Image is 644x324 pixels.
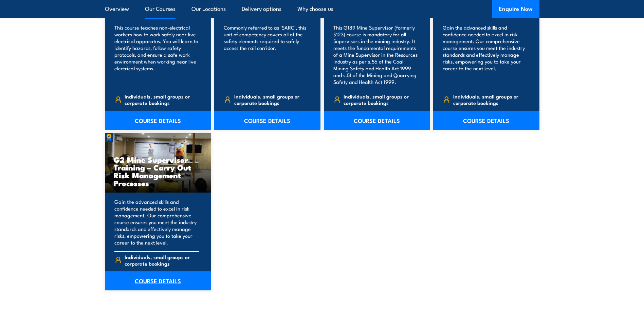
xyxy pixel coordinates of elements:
p: This course teaches non-electrical workers how to work safely near live electrical apparatus. You... [114,24,200,85]
p: Gain the advanced skills and confidence needed to excel in risk management. Our comprehensive cou... [114,198,200,246]
p: Gain the advanced skills and confidence needed to excel in risk management. Our comprehensive cou... [443,24,528,85]
a: COURSE DETAILS [433,111,539,130]
span: Individuals, small groups or corporate bookings [453,93,528,106]
span: Individuals, small groups or corporate bookings [125,93,199,106]
p: Commonly referred to as 'SARC', this unit of competency covers all of the safety elements require... [224,24,309,85]
a: COURSE DETAILS [105,271,211,290]
span: Individuals, small groups or corporate bookings [344,93,418,106]
span: Individuals, small groups or corporate bookings [125,254,199,267]
p: This G189 Mine Supervisor (formerly S123) course is mandatory for all Supervisors in the mining i... [333,24,419,85]
a: COURSE DETAILS [105,111,211,130]
a: COURSE DETAILS [214,111,320,130]
a: COURSE DETAILS [324,111,430,130]
h3: G2 Mine Supervisor Training – Carry Out Risk Management Processes [114,156,202,187]
span: Individuals, small groups or corporate bookings [234,93,309,106]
